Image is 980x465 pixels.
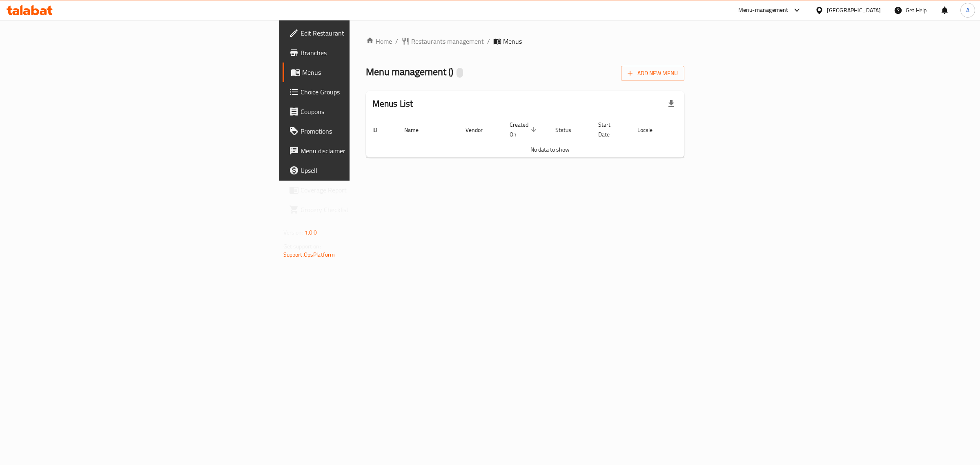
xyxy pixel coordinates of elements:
span: Version: [283,227,303,238]
span: Add New Menu [628,68,678,78]
a: Coverage Report [283,180,443,200]
a: Branches [283,43,443,63]
div: Menu-management [738,5,788,15]
a: Promotions [283,121,443,141]
span: Get support on: [283,241,321,252]
span: Menu management ( ) [366,63,453,81]
span: Status [555,125,582,135]
a: Upsell [283,161,443,180]
span: Choice Groups [301,87,437,97]
span: Start Date [598,120,621,139]
span: Coupons [301,107,437,116]
a: Edit Restaurant [283,23,443,43]
span: Menus [503,36,522,46]
span: Coverage Report [301,185,437,195]
a: Grocery Checklist [283,200,443,219]
span: Name [404,125,429,135]
span: Created On [510,120,539,139]
a: Support.OpsPlatform [283,249,335,260]
span: Upsell [301,165,437,175]
span: ID [372,125,388,135]
span: 1.0.0 [305,227,317,238]
span: Restaurants management [411,36,484,46]
h2: Menus List [372,98,413,110]
span: Promotions [301,126,437,136]
li: / [487,36,490,46]
table: enhanced table [366,117,734,158]
span: Menu disclaimer [301,146,437,156]
div: Export file [661,94,681,114]
span: Menus [302,67,437,77]
span: Vendor [465,125,493,135]
div: [GEOGRAPHIC_DATA] [827,6,881,15]
span: Branches [301,48,437,58]
a: Menu disclaimer [283,141,443,161]
span: A [966,6,969,15]
th: Actions [673,117,734,142]
span: Locale [637,125,663,135]
button: Add New Menu [621,66,684,81]
span: Grocery Checklist [301,205,437,215]
nav: breadcrumb [366,36,685,46]
a: Choice Groups [283,82,443,102]
span: No data to show [530,144,570,155]
a: Coupons [283,102,443,121]
a: Menus [283,63,443,82]
span: Edit Restaurant [301,28,437,38]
